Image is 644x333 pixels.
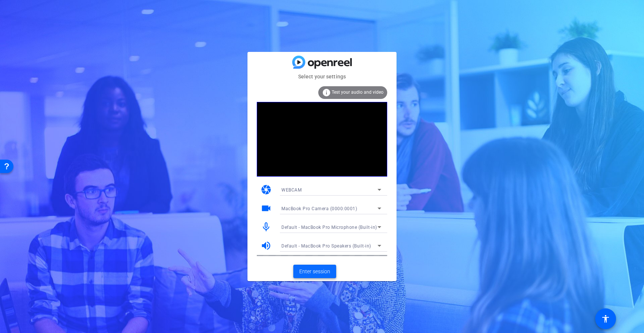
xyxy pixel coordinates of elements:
span: Enter session [299,268,330,276]
mat-icon: volume_up [261,240,272,251]
span: Default - MacBook Pro Microphone (Built-in) [281,225,377,230]
mat-card-subtitle: Select your settings [247,72,397,81]
span: Default - MacBook Pro Speakers (Built-in) [281,243,371,249]
img: blue-gradient.svg [292,56,352,69]
mat-icon: videocam [261,203,272,214]
mat-icon: mic_none [261,221,272,233]
mat-icon: info [322,88,331,97]
span: MacBook Pro Camera (0000:0001) [281,206,357,211]
mat-icon: accessibility [601,314,610,323]
button: Enter session [293,265,336,278]
mat-icon: camera [261,184,272,195]
span: Test your audio and video [332,90,383,95]
span: WEBCAM [281,187,302,193]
